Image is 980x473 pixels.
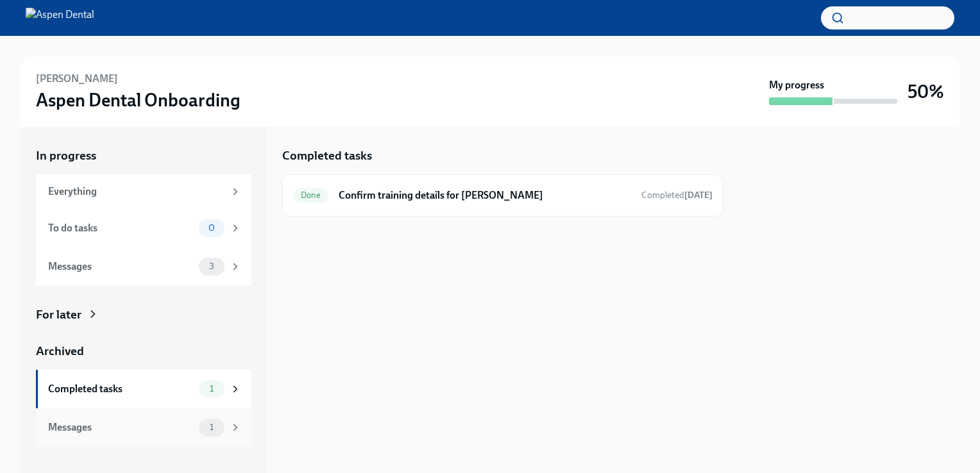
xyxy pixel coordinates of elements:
a: Messages3 [36,247,251,286]
h6: Confirm training details for [PERSON_NAME] [339,188,631,203]
h3: Aspen Dental Onboarding [36,88,241,112]
span: 3 [201,261,222,271]
h3: 50% [908,80,944,103]
a: DoneConfirm training details for [PERSON_NAME]Completed[DATE] [293,185,713,206]
a: To do tasks0 [36,209,251,247]
strong: [DATE] [684,190,713,201]
span: 0 [201,223,223,233]
img: Aspen Dental [26,8,94,28]
span: 1 [202,422,221,432]
span: Completed [641,190,713,201]
h5: Completed tasks [282,147,372,164]
a: Everything [36,174,251,209]
span: September 26th, 2025 11:57 [641,189,713,201]
a: For later [36,306,251,323]
div: For later [36,306,81,323]
div: Everything [48,185,224,199]
div: Messages [48,420,194,435]
h6: [PERSON_NAME] [36,72,118,86]
a: In progress [36,147,251,164]
span: 1 [202,384,221,394]
a: Messages1 [36,408,251,447]
div: To do tasks [48,221,194,235]
div: Messages [48,260,194,274]
span: Done [293,190,328,200]
strong: My progress [769,78,824,92]
a: Archived [36,343,251,360]
div: Completed tasks [48,382,194,396]
a: Completed tasks1 [36,370,251,408]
